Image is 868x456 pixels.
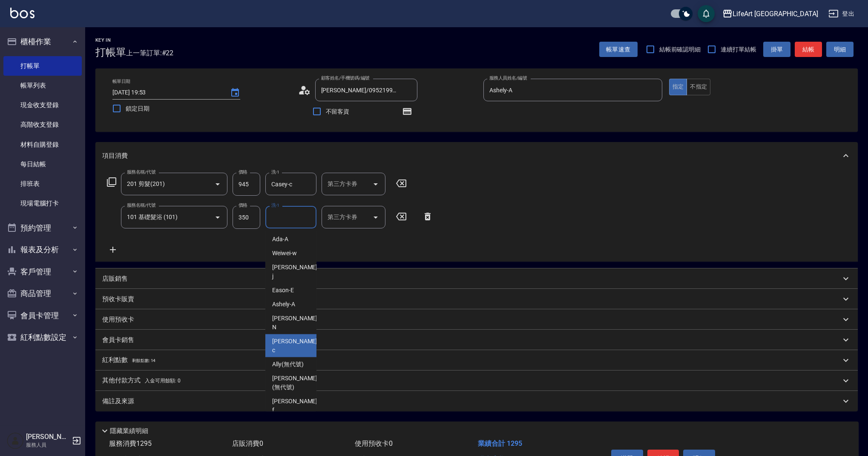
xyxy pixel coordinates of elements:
p: 隱藏業績明細 [110,427,148,436]
button: 紅利點數設定 [3,326,82,348]
span: [PERSON_NAME] (無代號) [272,374,317,392]
p: 服務人員 [26,441,69,449]
div: 使用預收卡 [95,309,858,330]
h2: Key In [95,37,126,43]
span: Ada -A [272,235,288,244]
p: 備註及來源 [102,397,134,406]
button: Open [211,177,224,191]
div: 備註及來源 [95,391,858,411]
span: Ally (無代號) [272,360,304,369]
p: 使用預收卡 [102,315,134,324]
input: YYYY/MM/DD hh:mm [112,85,221,100]
p: 其他付款方式 [102,376,181,385]
button: Choose date, selected date is 2025-09-07 [225,83,245,103]
label: 服務名稱/代號 [127,169,155,175]
button: LifeArt [GEOGRAPHIC_DATA] [719,5,822,23]
span: 連續打單結帳 [721,45,756,54]
button: 結帳 [795,42,822,57]
span: Eason -E [272,286,294,295]
button: save [698,5,715,22]
button: 商品管理 [3,282,82,305]
button: Open [211,211,224,224]
a: 材料自購登錄 [3,135,82,154]
a: 排班表 [3,174,82,194]
button: 櫃檯作業 [3,31,82,53]
label: 價格 [239,202,247,208]
h5: [PERSON_NAME] [26,433,69,441]
button: 指定 [669,79,687,95]
button: 客戶管理 [3,261,82,283]
label: 洗-1 [271,169,279,175]
button: Open [369,211,382,224]
span: [PERSON_NAME] -c [272,337,319,355]
p: 預收卡販賣 [102,295,134,304]
label: 服務名稱/代號 [127,202,155,208]
label: 價格 [239,169,247,175]
a: 打帳單 [3,56,82,76]
button: 掛單 [763,42,790,57]
div: 其他付款方式入金可用餘額: 0 [95,370,858,391]
div: 預收卡販賣 [95,289,858,309]
label: 顧客姓名/手機號碼/編號 [321,75,370,81]
label: 服務人員姓名/編號 [489,75,527,81]
button: 預約管理 [3,217,82,239]
span: 上一筆訂單:#22 [126,48,174,58]
span: Weiwei -w [272,249,297,258]
span: [PERSON_NAME] -N [272,314,319,332]
button: 不指定 [687,79,710,95]
div: 紅利點數剩餘點數: 14 [95,350,858,370]
span: 結帳前確認明細 [659,45,701,54]
div: 店販銷售 [95,268,858,289]
span: Ashely -A [272,300,295,309]
span: 剩餘點數: 14 [132,358,156,363]
span: 入金可用餘額: 0 [145,378,181,384]
a: 現場電腦打卡 [3,194,82,213]
p: 紅利點數 [102,356,155,365]
div: 會員卡銷售 [95,330,858,350]
p: 會員卡銷售 [102,336,134,345]
button: 明細 [826,42,854,57]
button: 報表及分析 [3,239,82,261]
label: 帳單日期 [112,78,130,85]
a: 每日結帳 [3,154,82,174]
a: 高階收支登錄 [3,115,82,134]
a: 現金收支登錄 [3,95,82,115]
img: Logo [10,8,34,18]
p: 項目消費 [102,151,128,160]
span: 使用預收卡 0 [355,439,393,447]
img: Person [7,432,24,449]
span: [PERSON_NAME] -f [272,397,319,415]
span: 店販消費 0 [232,439,263,447]
label: 洗-1 [271,202,279,208]
span: [PERSON_NAME] -j [272,263,319,281]
button: Open [369,177,382,191]
button: 登出 [825,6,858,22]
div: LifeArt [GEOGRAPHIC_DATA] [733,9,818,19]
button: 會員卡管理 [3,305,82,327]
h3: 打帳單 [95,46,126,58]
p: 店販銷售 [102,274,128,283]
span: 業績合計 1295 [478,439,522,447]
a: 帳單列表 [3,76,82,95]
span: 不留客資 [326,107,350,116]
div: 項目消費 [95,142,858,169]
button: 帳單速查 [599,42,638,57]
span: 鎖定日期 [126,104,149,113]
span: 服務消費 1295 [109,439,152,447]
